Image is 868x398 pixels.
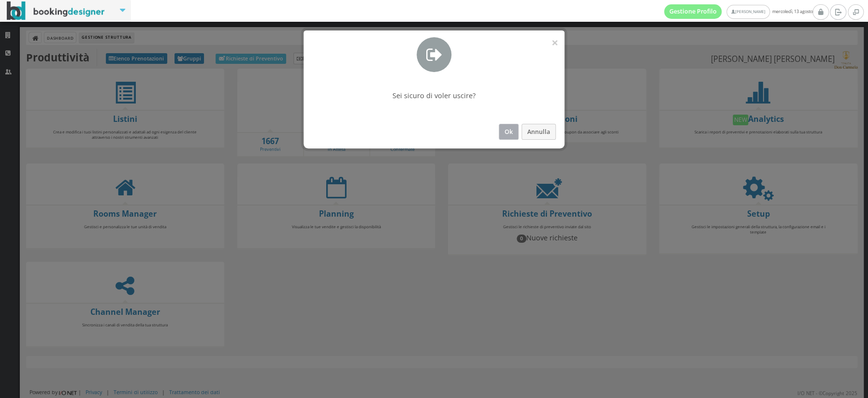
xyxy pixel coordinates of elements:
span: mercoledì, 13 agosto [664,4,812,19]
a: [PERSON_NAME] [726,5,769,19]
img: BookingDesigner.com [7,1,105,20]
button: × [551,36,558,48]
a: Gestione Profilo [664,4,722,19]
button: Annulla [521,124,556,140]
h4: Sei sicuro di voler uscire? [312,91,556,100]
button: Ok [499,124,519,140]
